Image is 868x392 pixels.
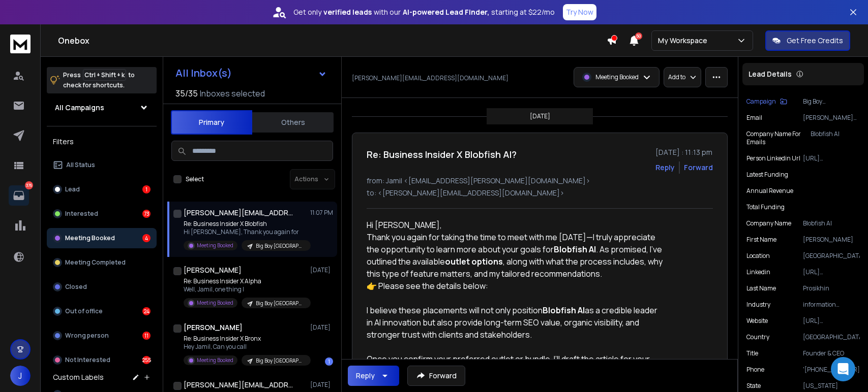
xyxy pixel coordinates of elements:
p: Lead [65,185,80,193]
span: 50 [635,32,642,40]
p: Re: Business Insider X Blobfish [184,220,306,228]
strong: Blobfish AI [543,305,585,316]
h1: [PERSON_NAME] [184,322,243,333]
h1: All Inbox(s) [175,68,232,78]
div: 1 [325,357,333,366]
p: First Name [746,236,776,244]
p: Big Boy [GEOGRAPHIC_DATA] [803,97,860,106]
button: Not Interested255 [47,350,157,370]
p: Blobfish AI [803,219,860,227]
p: Meeting Booked [197,242,233,249]
p: Re: Business Insider X Bronx [184,335,306,343]
img: logo [10,35,31,53]
button: Meeting Booked4 [47,228,157,248]
p: Campaign [746,97,776,106]
div: 1 [142,185,151,193]
p: Meeting Booked [197,299,233,307]
p: Meeting Booked [595,73,639,81]
p: Meeting Booked [65,234,115,242]
strong: AI-powered Lead Finder, [403,7,489,17]
button: Reply [348,366,399,386]
p: [DATE] : 11:13 pm [655,147,713,157]
p: Big Boy [GEOGRAPHIC_DATA] [256,242,305,250]
strong: outlet options [445,256,503,267]
label: Select [186,175,204,183]
a: 376 [9,185,29,206]
button: Reply [655,162,675,173]
p: Latest Funding [746,171,788,179]
p: 11:07 PM [310,209,333,217]
p: Company Name [746,219,791,227]
p: [PERSON_NAME][EMAIL_ADDRESS][DOMAIN_NAME] [352,74,508,82]
h1: All Campaigns [55,103,104,113]
button: Out of office24 [47,301,157,321]
p: Interested [65,210,98,218]
div: Open Intercom Messenger [831,357,855,381]
h1: [PERSON_NAME] [184,265,242,275]
p: [DATE] [310,266,333,274]
span: 35 / 35 [175,87,198,100]
p: information technology & services [803,301,860,309]
div: 👉 Please see the details below: [367,280,664,304]
p: Get only with our starting at $22/mo [293,7,555,17]
div: 73 [142,210,151,218]
p: [DATE] [530,112,550,120]
div: I believe these placements will not only position as a credible leader in AI innovation but also ... [367,304,664,341]
button: Wrong person11 [47,325,157,346]
p: industry [746,301,770,309]
h1: Re: Business Insider X Blobfish AI? [367,147,517,161]
button: Meeting Completed [47,252,157,273]
button: J [10,366,31,386]
div: 11 [142,332,151,340]
button: Forward [407,366,465,386]
p: Get Free Credits [787,36,843,46]
p: [GEOGRAPHIC_DATA] [803,252,860,260]
button: Primary [171,110,252,135]
button: Try Now [563,4,596,20]
p: All Status [66,161,95,169]
button: Others [252,111,334,134]
h3: Filters [47,135,157,149]
p: Out of office [65,307,103,315]
div: 255 [142,356,151,364]
button: Campaign [746,97,787,106]
p: Person Linkedin Url [746,154,800,162]
p: Prosikhin [803,284,860,292]
p: Well, Jamil, one thing I [184,285,306,293]
p: [PERSON_NAME] [803,236,860,244]
h1: Onebox [58,35,607,47]
p: Company Name for Emails [746,130,811,146]
p: Add to [668,73,685,81]
div: Once you confirm your preferred outlet or bundle, I’ll draft the article for your review and appr... [367,353,664,389]
div: Hi [PERSON_NAME], [367,219,664,231]
p: State [746,382,761,390]
p: Meeting Booked [197,356,233,364]
p: Country [746,333,769,341]
button: Lead1 [47,179,157,200]
p: 376 [25,181,33,189]
p: Blobfish AI [811,130,860,146]
p: title [746,349,758,357]
div: Thank you again for taking the time to meet with me [DATE]—I truly appreciate the opportunity to ... [367,231,664,280]
p: linkedin [746,268,770,276]
button: All Status [47,155,157,175]
p: Founder & CEO [803,349,860,357]
p: Lead Details [749,69,792,79]
p: [GEOGRAPHIC_DATA] [803,333,860,341]
h1: [PERSON_NAME][EMAIL_ADDRESS][DOMAIN_NAME] [184,380,295,390]
button: Closed [47,277,157,297]
div: 4 [142,234,151,242]
p: Hi [PERSON_NAME], Thank you again for [184,228,306,236]
strong: Blobfish AI [554,244,596,255]
span: Ctrl + Shift + k [83,69,126,81]
p: [US_STATE] [803,382,860,390]
h3: Inboxes selected [200,87,265,100]
strong: verified leads [323,7,372,17]
p: website [746,317,768,325]
p: Not Interested [65,356,110,364]
p: from: Jamil <[EMAIL_ADDRESS][PERSON_NAME][DOMAIN_NAME]> [367,176,713,186]
div: Forward [684,162,713,173]
div: Reply [356,371,375,381]
p: Try Now [566,7,593,17]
